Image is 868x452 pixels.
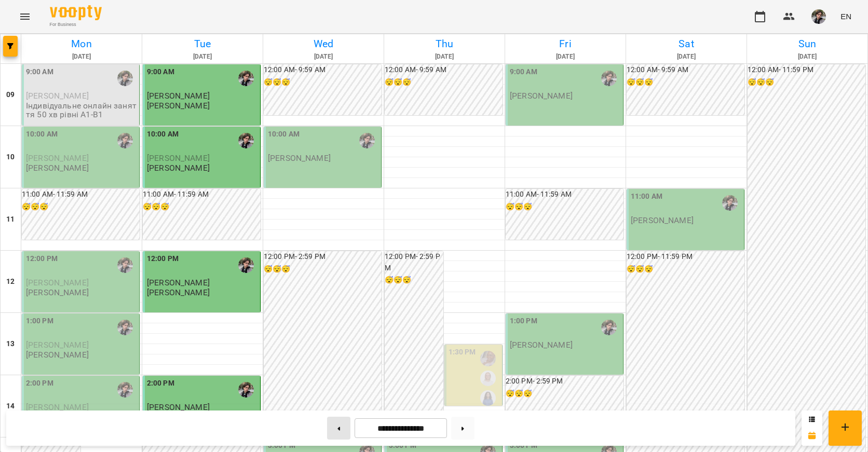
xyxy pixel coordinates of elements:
h6: [DATE] [749,52,866,62]
label: 1:30 PM [449,347,476,358]
label: 9:00 AM [510,66,537,78]
p: [PERSON_NAME] [26,350,89,359]
img: Микита [117,320,133,335]
img: Анастасія [480,371,496,386]
h6: 10 [6,152,15,163]
h6: Sun [749,36,866,52]
h6: 😴😴😴 [506,201,623,213]
p: [PERSON_NAME] [510,340,573,349]
span: [PERSON_NAME] [26,153,89,163]
h6: [DATE] [507,52,624,62]
label: 10:00 AM [26,129,58,140]
p: [PERSON_NAME] [510,91,573,100]
label: 2:00 PM [26,378,53,389]
h6: 12:00 AM - 11:59 PM [748,64,865,76]
h6: 11:00 AM - 11:59 AM [143,189,261,200]
img: Voopty Logo [50,5,102,20]
span: [PERSON_NAME] [26,402,89,412]
p: [PERSON_NAME] [268,154,331,162]
h6: 11 [6,214,15,225]
p: Індивідуальне онлайн заняття 50 хв рівні А1-В1 [26,101,137,119]
img: Микита [238,71,254,86]
h6: Fri [507,36,624,52]
label: 10:00 AM [147,129,179,140]
label: 1:00 PM [510,316,537,327]
h6: 09 [6,89,15,101]
h6: Wed [265,36,382,52]
h6: 12:00 PM - 2:59 PM [385,251,443,273]
h6: [DATE] [265,52,382,62]
label: 9:00 AM [26,66,53,78]
img: Микита [117,257,133,273]
button: Menu [12,4,37,29]
p: [PERSON_NAME] [147,101,210,110]
p: [PERSON_NAME] [631,216,694,225]
h6: 2:00 PM - 2:59 PM [506,376,623,387]
label: 12:00 PM [26,253,58,265]
img: Микита [359,133,375,148]
h6: [DATE] [144,52,261,62]
span: [PERSON_NAME] [26,278,89,287]
h6: 😴😴😴 [385,275,443,286]
h6: [DATE] [23,52,140,62]
h6: 12:00 AM - 9:59 AM [385,64,503,76]
h6: Tue [144,36,261,52]
img: Микита [238,257,254,273]
h6: 😴😴😴 [264,77,382,88]
img: Микита [117,133,133,148]
h6: 12:00 PM - 11:59 PM [627,251,744,263]
h6: 😴😴😴 [264,264,382,275]
label: 2:00 PM [147,378,174,389]
img: Даніела [480,390,496,406]
h6: 13 [6,338,15,350]
h6: 😴😴😴 [143,201,261,213]
label: 12:00 PM [147,253,179,265]
label: 11:00 AM [631,191,662,202]
button: EN [836,7,856,26]
label: 10:00 AM [268,129,300,140]
h6: [DATE] [628,52,745,62]
h6: 11:00 AM - 11:59 AM [22,189,140,200]
h6: [DATE] [386,52,503,62]
img: Микита [601,71,617,86]
h6: 😴😴😴 [385,77,503,88]
h6: 12 [6,276,15,287]
label: 1:00 PM [26,316,53,327]
p: [PERSON_NAME] [26,288,89,297]
p: [PERSON_NAME] [26,163,89,172]
span: [PERSON_NAME] [147,91,210,101]
h6: 12:00 AM - 9:59 AM [627,64,744,76]
span: For Business [50,21,102,28]
h6: Mon [23,36,140,52]
span: [PERSON_NAME] [147,402,210,412]
h6: 😴😴😴 [22,201,140,213]
img: Микита [238,133,254,148]
h6: 😴😴😴 [506,388,623,400]
span: [PERSON_NAME] [147,153,210,163]
h6: 11:00 AM - 11:59 AM [506,189,623,200]
h6: 12:00 AM - 9:59 AM [264,64,382,76]
img: Абігейл [480,351,496,366]
span: [PERSON_NAME] [26,340,89,350]
img: Микита [722,195,738,211]
h6: 14 [6,401,15,412]
span: [PERSON_NAME] [26,91,89,101]
img: Микита [117,71,133,86]
h6: Sat [628,36,745,52]
div: Микита [238,382,254,398]
span: EN [840,11,851,22]
img: Микита [601,320,617,335]
div: Микита [117,382,133,398]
